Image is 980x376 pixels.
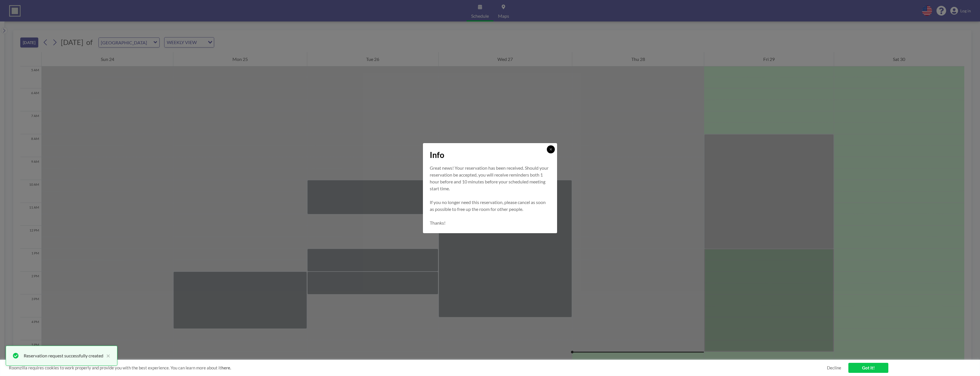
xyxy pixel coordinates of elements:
[430,150,444,160] span: Info
[430,165,550,192] p: Great news! Your reservation has been received. Should your reservation be accepted, you will rec...
[103,352,110,359] button: close
[430,199,550,213] p: If you no longer need this reservation, please cancel as soon as possible to free up the room for...
[430,219,550,226] p: Thanks!
[827,365,841,371] a: Decline
[848,363,888,373] a: Got it!
[9,365,827,371] span: Roomzilla requires cookies to work properly and provide you with the best experience. You can lea...
[24,352,103,359] div: Reservation request successfully created
[221,365,231,370] a: here.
